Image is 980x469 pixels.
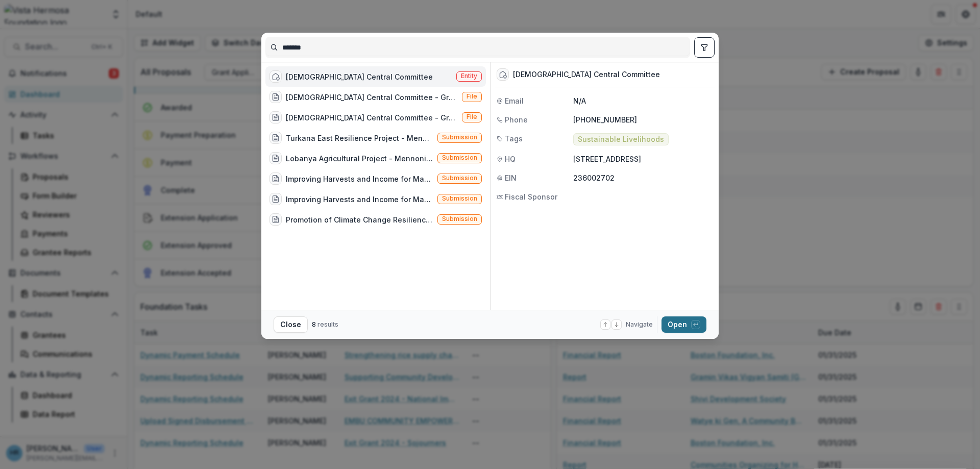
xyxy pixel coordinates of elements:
[442,134,477,141] span: Submission
[505,114,528,125] span: Phone
[286,214,433,225] div: Promotion of Climate Change Resilience and Gender Inclusivity Project in [GEOGRAPHIC_DATA], [GEOG...
[505,172,517,183] span: EIN
[513,70,660,79] div: [DEMOGRAPHIC_DATA] Central Committee
[573,95,713,106] p: N/A
[573,154,713,164] p: [STREET_ADDRESS]
[505,154,516,164] span: HQ
[286,174,433,184] div: Improving Harvests and Income for Maasai Farmers - Mennonite Central Committee
[286,194,433,205] div: Improving Harvests and Income for Maasai Farmers - Mennonite Central Committee (MIDI’s mission is...
[461,72,477,80] span: Entity
[442,215,477,223] span: Submission
[286,112,458,123] div: [DEMOGRAPHIC_DATA] Central Committee - Grant Agreement - [DATE].pdf
[286,71,433,82] div: [DEMOGRAPHIC_DATA] Central Committee
[317,320,338,328] span: results
[467,93,477,100] span: File
[274,316,308,333] button: Close
[442,195,477,202] span: Submission
[505,95,524,106] span: Email
[505,133,523,144] span: Tags
[286,92,458,103] div: [DEMOGRAPHIC_DATA] Central Committee - Grant Agreement - [DATE].pdf
[312,320,316,328] span: 8
[286,153,433,164] div: Lobanya Agricultural Project - Mennonite Central Committee (MCC partners with the Ugandan organiz...
[505,191,557,202] span: Fiscal Sponsor
[286,133,433,143] div: Turkana East Resilience Project - Mennonite Central Committee (with partner NCCK)
[626,320,653,329] span: Navigate
[442,175,477,182] span: Submission
[442,154,477,161] span: Submission
[661,316,706,333] button: Open
[573,114,713,125] p: [PHONE_NUMBER]
[578,135,664,144] span: Sustainable Livelihoods
[467,113,477,120] span: File
[694,37,715,58] button: toggle filters
[573,172,713,183] p: 236002702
